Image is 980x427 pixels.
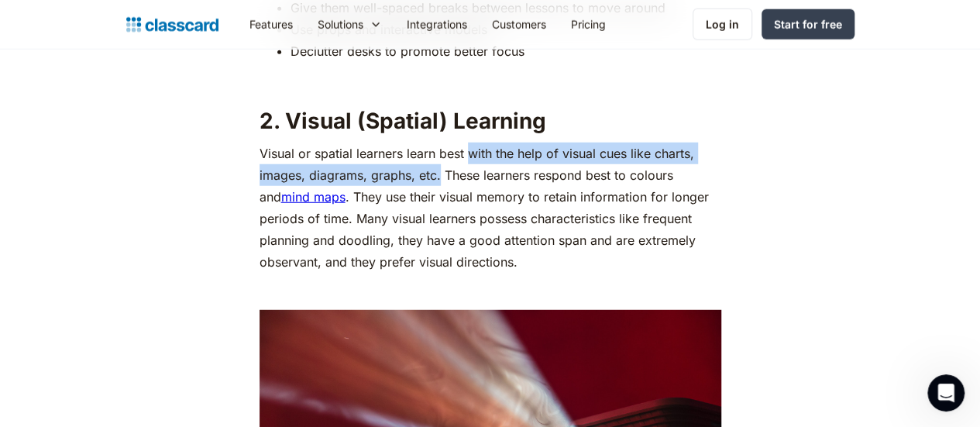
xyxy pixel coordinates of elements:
[774,16,842,33] div: Start for free
[260,143,721,273] p: Visual or spatial learners learn best with the help of visual cues like charts, images, diagrams,...
[281,189,346,205] a: mind maps
[260,281,721,302] p: ‍
[126,14,218,36] a: home
[559,7,618,42] a: Pricing
[693,9,752,40] a: Log in
[305,7,394,42] div: Solutions
[237,7,305,42] a: Features
[394,7,480,42] a: Integrations
[260,108,546,134] strong: 2. Visual (Spatial) Learning
[762,9,854,40] a: Start for free
[480,7,559,42] a: Customers
[927,374,965,412] iframe: Intercom live chat
[318,16,363,33] div: Solutions
[706,16,739,33] div: Log in
[291,40,721,62] li: Declutter desks to promote better focus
